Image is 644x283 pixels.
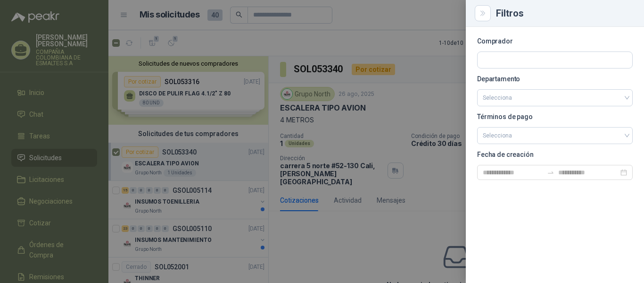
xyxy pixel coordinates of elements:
[547,169,554,176] span: swap-right
[477,76,633,82] p: Departamento
[477,114,633,120] p: Términos de pago
[496,9,633,18] div: Filtros
[477,152,633,157] p: Fecha de creación
[477,38,633,44] p: Comprador
[477,8,488,19] button: Close
[547,169,554,176] span: to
